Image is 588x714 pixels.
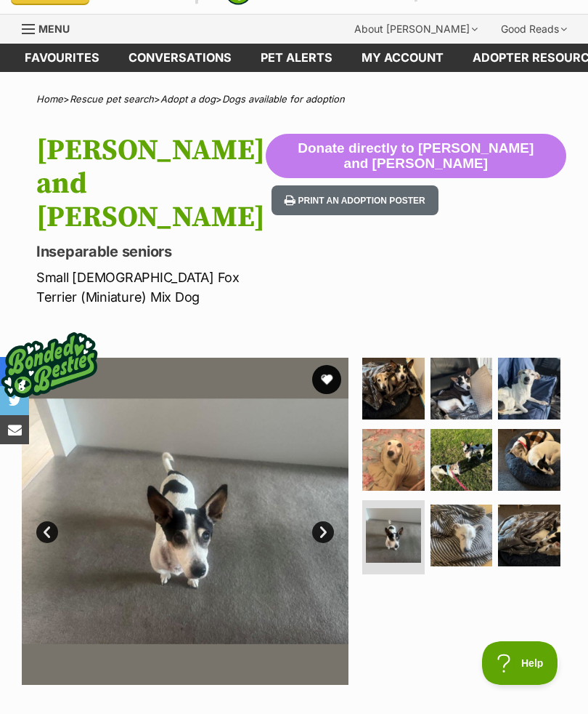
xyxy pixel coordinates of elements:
img: consumer-privacy-logo.png [205,1,216,13]
img: consumer-privacy-logo.png [1,1,13,13]
img: Photo of Ruby And Vincent Silvanus [498,358,560,420]
div: About [PERSON_NAME] [344,15,488,44]
a: Adopt a dog [160,93,216,105]
a: Pet alerts [246,44,347,72]
img: iconc.png [203,1,216,12]
img: Photo of Ruby And Vincent Silvanus [430,429,493,492]
img: Photo of Ruby And Vincent Silvanus [498,505,560,567]
img: Photo of Ruby And Vincent Silvanus [366,508,421,563]
img: Photo of Ruby And Vincent Silvanus [22,358,348,685]
a: Favourites [10,44,114,72]
img: Photo of Ruby And Vincent Silvanus [362,358,425,420]
iframe: Help Scout Beacon - Open [482,641,559,685]
a: Home [36,93,63,105]
div: Good Reads [491,15,577,44]
a: Prev [36,521,58,543]
button: Donate directly to [PERSON_NAME] and [PERSON_NAME] [266,134,566,179]
img: Photo of Ruby And Vincent Silvanus [498,429,560,492]
button: favourite [312,365,341,394]
button: Print an adoption poster [271,185,438,215]
a: Next [312,521,334,543]
a: Menu [22,15,80,41]
img: Photo of Ruby And Vincent Silvanus [430,505,493,567]
a: Dogs available for adoption [222,93,345,105]
a: conversations [114,44,246,72]
p: Small [DEMOGRAPHIC_DATA] Fox Terrier (Miniature) Mix Dog [36,268,266,307]
img: Photo of Ruby And Vincent Silvanus [362,429,425,492]
span: Menu [38,23,70,35]
p: Inseparable seniors [36,241,266,262]
a: My account [347,44,458,72]
img: Photo of Ruby And Vincent Silvanus [430,358,493,420]
h1: [PERSON_NAME] and [PERSON_NAME] [36,134,266,234]
a: Rescue pet search [70,93,154,105]
a: Privacy Notification [203,1,218,13]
